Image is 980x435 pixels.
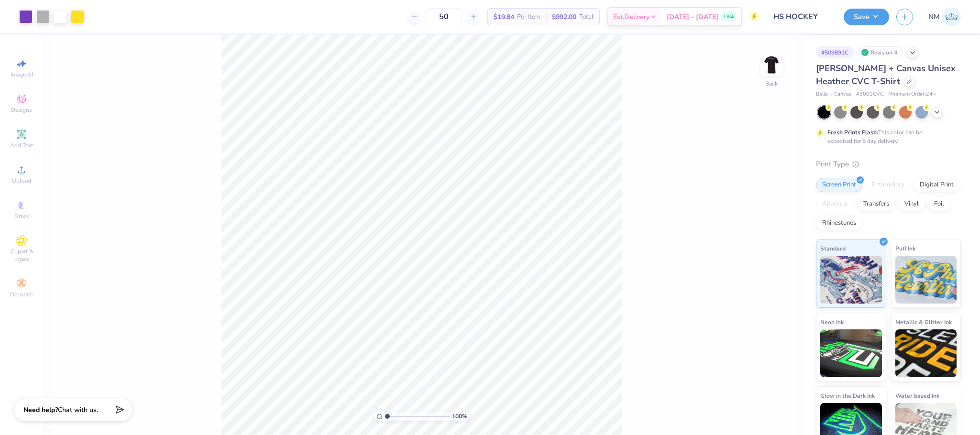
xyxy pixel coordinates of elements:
[859,46,903,58] div: Revision 4
[827,128,945,145] div: This color can be expedited for 5 day delivery.
[816,197,854,211] div: Applique
[11,71,33,78] span: Image AI
[23,405,58,414] strong: Need help?
[58,405,98,414] span: Chat with us.
[914,178,960,192] div: Digital Print
[928,8,961,26] a: NM
[552,12,576,22] span: $992.00
[820,256,882,304] img: Standard
[816,63,956,87] span: [PERSON_NAME] + Canvas Unisex Heather CVC T-Shirt
[613,12,650,22] span: Est. Delivery
[816,178,862,192] div: Screen Print
[895,317,952,327] span: Metallic & Glitter Ink
[865,178,911,192] div: Embroidery
[827,129,878,136] strong: Fresh Prints Flash:
[494,12,514,22] span: $19.84
[765,79,778,88] div: Back
[895,243,915,253] span: Puff Ink
[928,11,940,22] span: NM
[579,12,594,22] span: Total
[898,197,925,211] div: Vinyl
[816,90,851,98] span: Bella + Canvas
[895,329,957,377] img: Metallic & Glitter Ink
[928,197,950,211] div: Foil
[844,9,889,25] button: Save
[857,197,895,211] div: Transfers
[517,12,540,22] span: Per Item
[762,55,781,75] img: Back
[425,8,462,25] input: – –
[895,391,939,401] span: Water based Ink
[895,256,957,304] img: Puff Ink
[766,7,837,26] input: Untitled Design
[820,391,875,401] span: Glow in the Dark Ink
[452,412,467,421] span: 100 %
[12,177,31,185] span: Upload
[856,90,883,98] span: # 3001CVC
[942,8,961,26] img: Naina Mehta
[816,216,862,230] div: Rhinestones
[11,106,32,114] span: Designs
[10,291,33,298] span: Decorate
[10,141,33,149] span: Add Text
[816,46,854,58] div: # 509891C
[667,12,718,22] span: [DATE] - [DATE]
[724,13,734,20] span: FREE
[14,212,29,220] span: Greek
[888,90,936,98] span: Minimum Order: 24 +
[820,243,846,253] span: Standard
[5,248,38,263] span: Clipart & logos
[820,329,882,377] img: Neon Ink
[816,159,961,170] div: Print Type
[820,317,844,327] span: Neon Ink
